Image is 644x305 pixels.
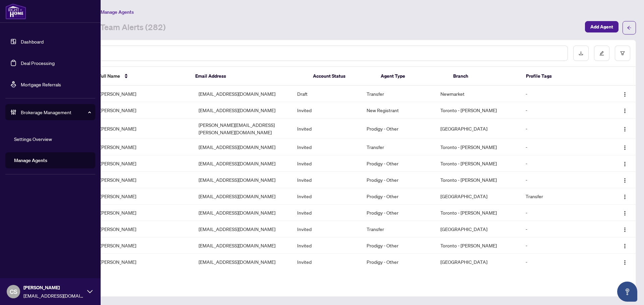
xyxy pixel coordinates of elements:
[10,287,17,296] span: CS
[521,67,603,86] th: Profile Tags
[21,39,44,45] a: Dashboard
[95,205,193,221] td: [PERSON_NAME]
[622,227,628,232] img: Logo
[620,224,630,234] button: Logo
[193,155,292,172] td: [EMAIL_ADDRESS][DOMAIN_NAME]
[622,260,628,265] img: Logo
[520,119,604,139] td: -
[520,221,604,237] td: -
[190,67,308,86] th: Email Address
[520,102,604,119] td: -
[193,119,292,139] td: [PERSON_NAME][EMAIL_ADDRESS][PERSON_NAME][DOMAIN_NAME]
[520,205,604,221] td: -
[620,88,630,99] button: Logo
[620,207,630,218] button: Logo
[579,51,583,56] span: download
[361,172,435,188] td: Prodigy - Other
[95,119,193,139] td: [PERSON_NAME]
[361,254,435,270] td: Prodigy - Other
[292,237,361,254] td: Invited
[5,3,26,19] img: logo
[21,60,55,66] a: Deal Processing
[520,172,604,188] td: -
[292,139,361,155] td: Invited
[95,86,193,102] td: [PERSON_NAME]
[599,51,604,56] span: edit
[361,205,435,221] td: Prodigy - Other
[435,172,520,188] td: Toronto - [PERSON_NAME]
[292,119,361,139] td: Invited
[23,284,84,291] span: [PERSON_NAME]
[620,123,630,134] button: Logo
[594,46,609,61] button: edit
[620,142,630,152] button: Logo
[93,67,190,86] th: Full Name
[292,172,361,188] td: Invited
[308,67,375,86] th: Account Status
[292,86,361,102] td: Draft
[292,205,361,221] td: Invited
[193,172,292,188] td: [EMAIL_ADDRESS][DOMAIN_NAME]
[435,254,520,270] td: [GEOGRAPHIC_DATA]
[622,161,628,167] img: Logo
[193,188,292,205] td: [EMAIL_ADDRESS][DOMAIN_NAME]
[292,102,361,119] td: Invited
[361,139,435,155] td: Transfer
[193,254,292,270] td: [EMAIL_ADDRESS][DOMAIN_NAME]
[361,119,435,139] td: Prodigy - Other
[435,205,520,221] td: Toronto - [PERSON_NAME]
[435,221,520,237] td: [GEOGRAPHIC_DATA]
[620,51,625,56] span: filter
[99,72,120,80] span: Full Name
[14,136,52,142] a: Settings Overview
[620,240,630,251] button: Logo
[95,155,193,172] td: [PERSON_NAME]
[21,108,91,116] span: Brokerage Management
[435,155,520,172] td: Toronto - [PERSON_NAME]
[620,158,630,169] button: Logo
[375,67,448,86] th: Agent Type
[361,86,435,102] td: Transfer
[292,254,361,270] td: Invited
[627,25,632,30] span: arrow-left
[435,119,520,139] td: [GEOGRAPHIC_DATA]
[585,21,619,32] button: Add Agent
[435,86,520,102] td: Newmarket
[14,157,47,163] a: Manage Agents
[95,237,193,254] td: [PERSON_NAME]
[193,221,292,237] td: [EMAIL_ADDRESS][DOMAIN_NAME]
[193,139,292,155] td: [EMAIL_ADDRESS][DOMAIN_NAME]
[95,139,193,155] td: [PERSON_NAME]
[520,254,604,270] td: -
[590,21,613,32] span: Add Agent
[361,155,435,172] td: Prodigy - Other
[292,188,361,205] td: Invited
[435,188,520,205] td: [GEOGRAPHIC_DATA]
[573,46,589,61] button: download
[622,211,628,216] img: Logo
[622,127,628,132] img: Logo
[615,46,630,61] button: filter
[21,81,61,87] a: Mortgage Referrals
[620,191,630,202] button: Logo
[361,221,435,237] td: Transfer
[435,237,520,254] td: Toronto - [PERSON_NAME]
[622,178,628,183] img: Logo
[622,108,628,113] img: Logo
[622,243,628,249] img: Logo
[292,221,361,237] td: Invited
[95,221,193,237] td: [PERSON_NAME]
[622,145,628,150] img: Logo
[23,292,84,299] span: [EMAIL_ADDRESS][DOMAIN_NAME]
[620,105,630,116] button: Logo
[435,139,520,155] td: Toronto - [PERSON_NAME]
[292,155,361,172] td: Invited
[193,102,292,119] td: [EMAIL_ADDRESS][DOMAIN_NAME]
[101,9,134,15] span: Manage Agents
[361,237,435,254] td: Prodigy - Other
[520,188,604,205] td: Transfer
[620,174,630,185] button: Logo
[520,139,604,155] td: -
[520,237,604,254] td: -
[100,22,166,34] a: Team Alerts (282)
